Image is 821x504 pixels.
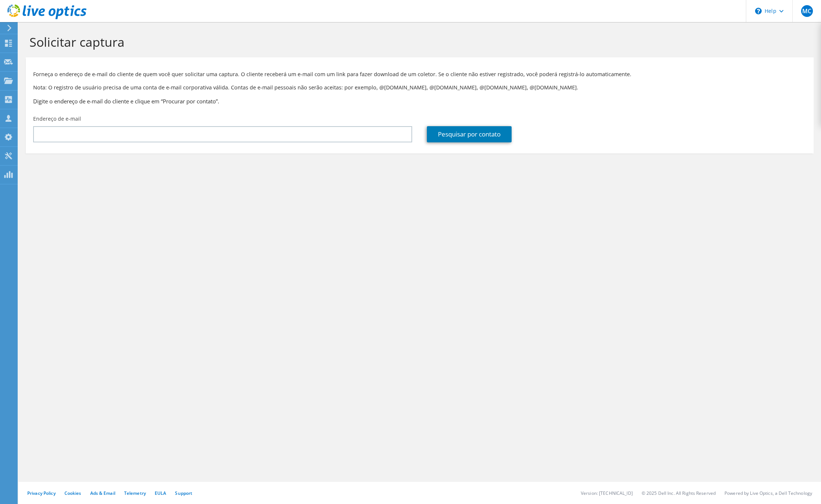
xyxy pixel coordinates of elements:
[724,490,812,496] li: Powered by Live Optics, a Dell Technology
[33,84,806,92] p: Nota: O registro de usuário precisa de uma conta de e-mail corporativa válida. Contas de e-mail p...
[175,490,192,496] a: Support
[33,97,806,105] h3: Digite o endereço de e-mail do cliente e clique em “Procurar por contato”.
[33,70,806,78] p: Forneça o endereço de e-mail do cliente de quem você quer solicitar uma captura. O cliente recebe...
[64,490,81,496] a: Cookies
[155,490,166,496] a: EULA
[33,115,81,123] label: Endereço de e-mail
[642,490,716,496] li: © 2025 Dell Inc. All Rights Reserved
[801,5,813,17] span: MC
[755,8,762,14] svg: \n
[124,490,146,496] a: Telemetry
[90,490,115,496] a: Ads & Email
[581,490,633,496] li: Version: [TECHNICAL_ID]
[29,34,806,50] h1: Solicitar captura
[27,490,56,496] a: Privacy Policy
[427,126,512,142] a: Pesquisar por contato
